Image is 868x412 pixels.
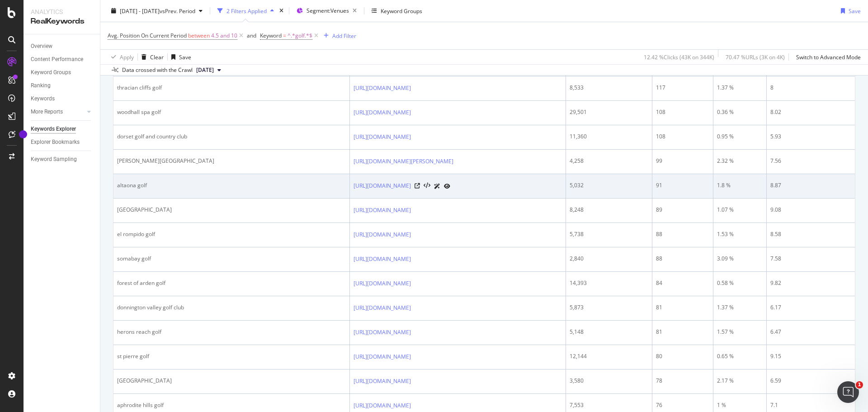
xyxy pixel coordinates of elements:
div: Clear [150,53,164,61]
span: 2025 May. 3rd [196,66,214,74]
div: and [247,32,256,39]
div: herons reach golf [117,328,346,336]
a: Keywords [31,94,94,104]
div: Analytics [31,7,93,16]
div: Keyword Groups [31,68,71,77]
a: [URL][DOMAIN_NAME] [354,352,411,361]
div: [GEOGRAPHIC_DATA] [117,206,346,214]
a: [URL][DOMAIN_NAME] [354,255,411,264]
div: forest of arden golf [117,279,346,287]
div: 7.1 [770,401,851,409]
a: [URL][DOMAIN_NAME] [354,401,411,410]
div: 7,553 [570,401,648,409]
a: Overview [31,42,94,51]
div: dorset golf and country club [117,133,346,141]
div: 81 [656,303,709,312]
span: Segment: Venues [307,7,349,14]
div: 1.53 % [717,230,763,238]
div: Keyword Sampling [31,155,77,164]
button: 2 Filters Applied [214,4,278,18]
div: Add Filter [332,32,356,39]
div: 7.58 [770,255,851,263]
div: Explorer Bookmarks [31,137,80,147]
a: More Reports [31,107,85,117]
div: 29,501 [570,108,648,116]
div: 2.32 % [717,157,763,165]
button: Segment:Venues [293,4,360,18]
span: vs Prev. Period [160,7,195,14]
div: Keyword Groups [381,7,422,14]
a: [URL][DOMAIN_NAME] [354,206,411,215]
div: 78 [656,377,709,385]
div: 3,580 [570,377,648,385]
div: [GEOGRAPHIC_DATA] [117,377,346,385]
div: 5.93 [770,133,851,141]
div: 11,360 [570,133,648,141]
a: URL Inspection [444,181,450,191]
button: Clear [138,50,164,64]
a: [URL][DOMAIN_NAME] [354,133,411,142]
div: 3.09 % [717,255,763,263]
div: 12,144 [570,352,648,360]
a: [URL][DOMAIN_NAME] [354,230,411,239]
a: AI Url Details [434,181,440,191]
a: Explorer Bookmarks [31,137,94,147]
div: Apply [120,53,134,61]
div: 9.08 [770,206,851,214]
div: 5,738 [570,230,648,238]
div: More Reports [31,107,63,117]
div: 80 [656,352,709,360]
div: times [278,6,285,15]
div: 1.57 % [717,328,763,336]
div: 12.42 % Clicks ( 43K on 344K ) [644,53,714,61]
div: Content Performance [31,55,83,64]
a: Keyword Groups [31,68,94,77]
div: 1.37 % [717,303,763,312]
div: 4,258 [570,157,648,165]
div: woodhall spa golf [117,108,346,116]
div: 1.07 % [717,206,763,214]
div: 8,248 [570,206,648,214]
button: Keyword Groups [368,4,426,18]
div: donnington valley golf club [117,303,346,312]
div: 70.47 % URLs ( 3K on 4K ) [726,53,785,61]
a: [URL][DOMAIN_NAME] [354,108,411,117]
a: [URL][DOMAIN_NAME] [354,303,411,313]
button: View HTML Source [424,183,430,189]
div: 0.36 % [717,108,763,116]
div: Save [849,7,861,14]
a: [URL][DOMAIN_NAME][PERSON_NAME] [354,157,453,166]
a: [URL][DOMAIN_NAME] [354,328,411,337]
div: Save [179,53,191,61]
iframe: Intercom live chat [837,381,859,403]
div: Ranking [31,81,51,90]
div: 99 [656,157,709,165]
div: altaona golf [117,181,346,189]
a: Keywords Explorer [31,124,94,134]
button: Save [837,4,861,18]
span: 4.5 and 10 [211,29,237,42]
div: 5,148 [570,328,648,336]
div: Overview [31,42,52,51]
button: Add Filter [320,30,356,41]
div: 8.58 [770,230,851,238]
div: 0.58 % [717,279,763,287]
a: [URL][DOMAIN_NAME] [354,279,411,288]
div: 2,840 [570,255,648,263]
div: 1.8 % [717,181,763,189]
div: 89 [656,206,709,214]
button: [DATE] - [DATE]vsPrev. Period [108,4,206,18]
div: 9.82 [770,279,851,287]
div: 0.65 % [717,352,763,360]
span: Keyword [260,32,282,39]
a: Ranking [31,81,94,90]
button: Save [168,50,191,64]
div: 6.47 [770,328,851,336]
div: 88 [656,230,709,238]
div: 2 Filters Applied [226,7,267,14]
div: aphrodite hills golf [117,401,346,409]
div: 8 [770,84,851,92]
div: 6.17 [770,303,851,312]
div: Switch to Advanced Mode [796,53,861,61]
